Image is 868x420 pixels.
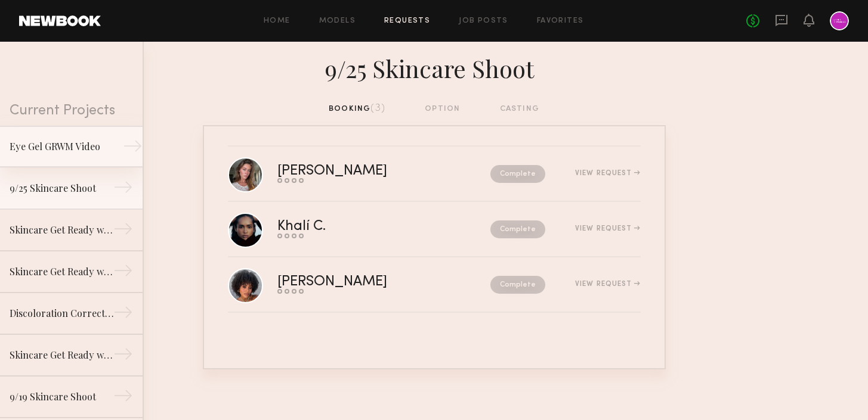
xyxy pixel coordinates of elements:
[10,306,113,321] div: Discoloration Correcting Serum GRWM Video
[10,390,113,404] div: 9/19 Skincare Shoot
[10,265,113,279] div: Skincare Get Ready with Me Video (Eye Gel)
[228,257,641,313] a: [PERSON_NAME]CompleteView Request
[10,139,113,154] div: Eye Gel GRWM Video
[113,178,133,201] div: →
[277,220,408,234] div: Khalí C.
[228,202,641,257] a: Khalí C.CompleteView Request
[264,17,291,25] a: Home
[537,17,584,25] a: Favorites
[459,17,508,25] a: Job Posts
[575,281,640,288] div: View Request
[490,220,545,238] nb-request-status: Complete
[319,17,356,25] a: Models
[113,386,133,410] div: →
[490,165,545,183] nb-request-status: Complete
[277,275,439,289] div: [PERSON_NAME]
[10,223,113,237] div: Skincare Get Ready with Me Video (Body Treatment)
[113,344,133,368] div: →
[203,51,666,83] div: 9/25 Skincare Shoot
[575,225,640,232] div: View Request
[10,181,113,195] div: 9/25 Skincare Shoot
[113,261,133,285] div: →
[113,219,133,243] div: →
[228,147,641,202] a: [PERSON_NAME]CompleteView Request
[277,164,439,178] div: [PERSON_NAME]
[10,348,113,362] div: Skincare Get Ready with Me Video
[384,17,430,25] a: Requests
[575,170,640,177] div: View Request
[490,276,545,294] nb-request-status: Complete
[113,303,133,326] div: →
[123,136,143,160] div: →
